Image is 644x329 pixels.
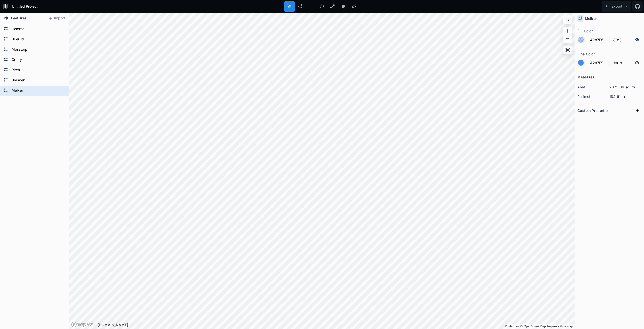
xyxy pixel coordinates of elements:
[505,325,519,328] a: Mapbox
[609,94,641,99] dd: 182.61 m
[71,322,94,327] a: Mapbox logo
[577,107,610,115] h2: Custom Properties
[609,84,641,90] dd: 2073.06 sq. m
[98,322,575,327] div: [DOMAIN_NAME]
[577,27,593,35] h2: Fill Color
[46,14,68,23] button: Import
[577,73,595,81] h2: Measures
[11,15,27,21] span: Features
[577,50,595,58] h2: Line Color
[602,1,631,12] button: Export
[577,84,609,90] dt: area
[577,94,609,99] dt: perimeter
[547,325,573,328] a: Map feedback
[585,16,597,21] h4: Melker
[520,325,546,328] a: OpenStreetMap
